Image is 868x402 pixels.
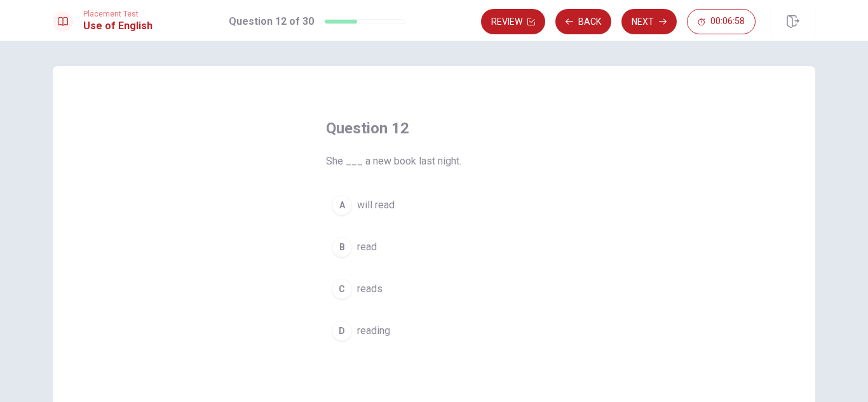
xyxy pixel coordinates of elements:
div: B [332,237,352,257]
div: C [332,279,352,299]
button: Review [481,9,545,34]
h1: Question 12 of 30 [229,14,314,29]
button: Back [555,9,611,34]
div: D [332,321,352,341]
button: 00:06:58 [687,9,756,34]
button: Dreading [326,315,542,347]
button: Creads [326,273,542,305]
span: will read [357,198,395,213]
span: read [357,239,377,255]
button: Next [621,9,677,34]
h1: Use of English [83,18,153,34]
button: Awill read [326,189,542,221]
span: reading [357,323,390,338]
div: A [332,195,352,215]
span: Placement Test [83,10,153,18]
h4: Question 12 [326,118,542,138]
span: She ___ a new book last night. [326,154,542,169]
span: reads [357,281,383,297]
button: Bread [326,231,542,263]
span: 00:06:58 [710,17,745,27]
